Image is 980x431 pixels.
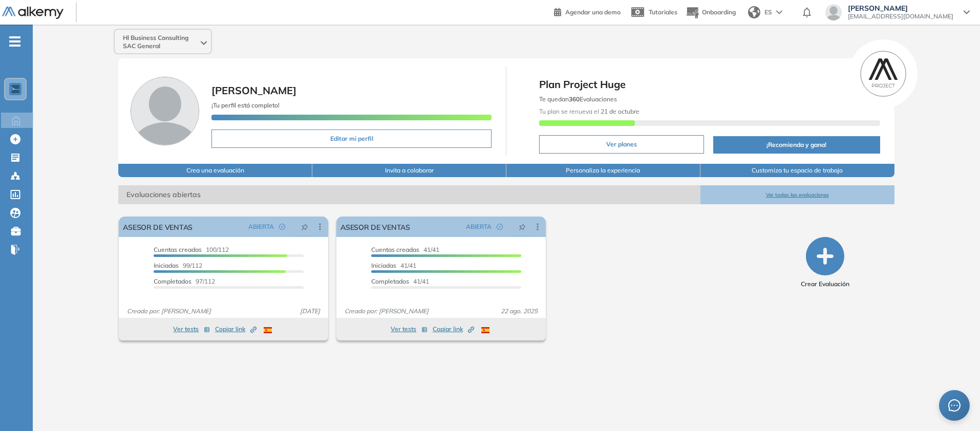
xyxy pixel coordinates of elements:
button: ¡Recomienda y gana! [713,136,880,154]
button: Crea una evaluación [118,164,312,177]
span: Te quedan Evaluaciones [539,95,617,103]
span: Cuentas creadas [154,246,202,253]
span: Evaluaciones abiertas [118,185,700,204]
span: Copiar link [215,325,257,334]
b: 360 [569,95,580,103]
span: [EMAIL_ADDRESS][DOMAIN_NAME] [848,12,953,20]
span: ABIERTA [248,222,274,231]
span: Creado por: [PERSON_NAME] [123,307,215,316]
span: Plan Project Huge [539,77,880,92]
span: Iniciadas [154,262,179,269]
span: Onboarding [702,8,736,16]
button: Customiza tu espacio de trabajo [700,164,894,177]
span: 99/112 [154,262,202,269]
span: [PERSON_NAME] [848,4,953,12]
img: arrow [776,10,782,14]
span: pushpin [519,223,526,231]
span: [PERSON_NAME] [211,84,296,97]
a: ASESOR DE VENTAS [340,217,410,237]
img: https://assets.alkemy.org/workspaces/1802/d452bae4-97f6-47ab-b3bf-1c40240bc960.jpg [11,85,19,93]
span: Crear Evaluación [801,279,849,289]
img: Foto de perfil [131,77,199,145]
span: Completados [154,277,191,285]
span: ES [764,8,772,17]
span: Creado por: [PERSON_NAME] [340,307,433,316]
button: Ver todas las evaluaciones [700,185,894,204]
span: check-circle [497,224,503,230]
button: pushpin [511,219,534,235]
span: Iniciadas [371,262,396,269]
img: Logo [2,7,63,19]
span: check-circle [279,224,285,230]
button: Ver tests [173,323,210,335]
img: ESP [264,327,272,333]
button: Copiar link [215,323,257,335]
button: Ver tests [391,323,428,335]
b: 21 de octubre [599,107,640,115]
span: Completados [371,277,409,285]
span: Copiar link [433,325,474,334]
i: - [9,40,20,42]
button: Personaliza la experiencia [506,164,700,177]
span: 41/41 [371,246,439,253]
span: Tu plan se renueva el [539,107,640,115]
span: pushpin [301,223,308,231]
a: ASESOR DE VENTAS [123,217,193,237]
span: 41/41 [371,277,429,285]
span: Agendar una demo [565,8,621,16]
img: ESP [481,327,489,333]
button: Onboarding [686,2,736,24]
a: Agendar una demo [554,5,621,17]
img: world [748,6,760,18]
span: Tutoriales [649,8,677,16]
span: Hl Business Consulting SAC General [123,34,199,50]
span: 22 ago. 2025 [497,307,542,316]
button: Ver planes [539,135,704,154]
span: ¡Tu perfil está completo! [211,101,280,109]
span: 97/112 [154,277,215,285]
span: [DATE] [296,307,324,316]
button: Editar mi perfil [211,130,492,148]
button: Invita a colaborar [312,164,506,177]
button: pushpin [293,219,316,235]
span: ABIERTA [466,222,492,231]
span: Cuentas creadas [371,246,419,253]
button: Crear Evaluación [801,237,849,289]
span: message [948,399,961,412]
button: Copiar link [433,323,474,335]
span: 100/112 [154,246,229,253]
span: 41/41 [371,262,416,269]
